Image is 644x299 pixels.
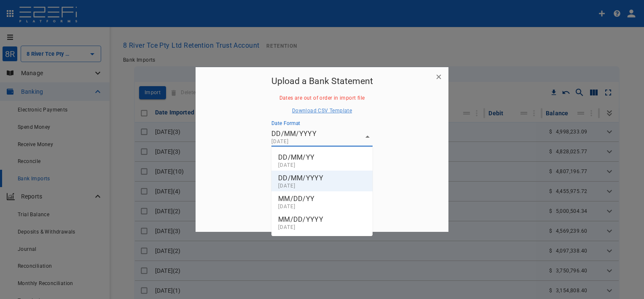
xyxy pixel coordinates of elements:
p: MM/DD/YYYY [278,215,323,224]
p: MM/DD/YY [278,194,314,204]
p: DD/MM/YYYY [278,173,323,183]
span: [DATE] [278,204,314,209]
span: [DATE] [278,183,323,189]
p: DD/MM/YY [278,152,314,162]
span: [DATE] [278,224,323,230]
span: [DATE] [278,162,314,168]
